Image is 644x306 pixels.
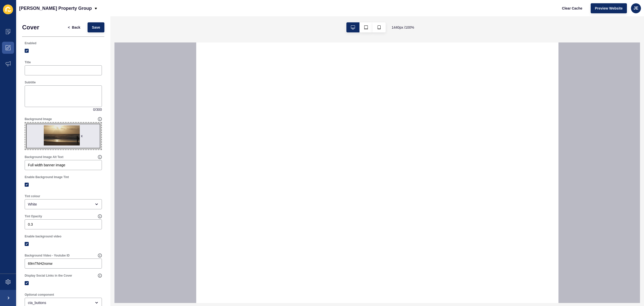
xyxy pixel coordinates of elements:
span: 1440 px / 100 % [392,25,414,30]
label: Subtitle [25,80,36,84]
label: Tint colour [25,194,40,198]
h1: Cover [22,24,39,31]
label: Display Social Links in the Cover [25,274,72,278]
span: / [95,107,96,112]
p: [PERSON_NAME] Property Group [19,2,92,15]
button: Save [88,22,104,32]
span: 300 [96,107,102,112]
span: < [68,25,70,30]
label: Title [25,60,31,64]
label: Tint Opacity [25,214,42,218]
label: Enable Background Image Tint [25,175,69,179]
span: 0 [93,107,95,112]
div: open menu [25,199,102,209]
button: Preview Website [591,3,627,13]
span: Back [72,25,80,30]
label: Background Video - Youtube ID [25,253,70,258]
div: x [81,133,83,138]
span: JE [633,6,638,11]
label: Background Image Alt Text [25,155,63,159]
button: <Back [64,22,85,32]
span: Save [92,25,100,30]
span: Clear Cache [562,6,582,11]
label: Background Image [25,117,52,121]
span: Preview Website [595,6,623,11]
label: Enabled [25,41,36,45]
label: Enable background video [25,234,61,238]
label: Optional component [25,293,54,297]
button: Clear Cache [558,3,587,13]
